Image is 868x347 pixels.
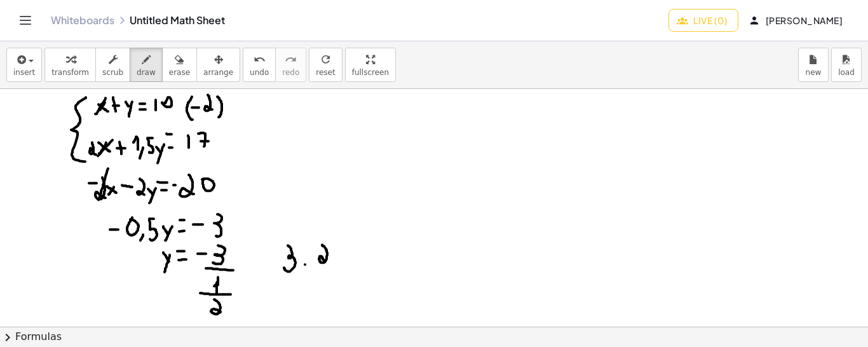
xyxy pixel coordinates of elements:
span: redo [282,68,299,77]
button: draw [130,48,163,82]
button: erase [162,48,197,82]
span: insert [13,68,35,77]
span: load [838,68,855,77]
span: arrange [203,68,233,77]
button: Live (0) [668,9,738,32]
i: redo [285,52,297,67]
button: redoredo [275,48,306,82]
i: refresh [320,52,332,67]
a: Whiteboards [51,14,114,27]
button: arrange [196,48,240,82]
span: new [806,68,822,77]
button: Toggle navigation [15,10,36,31]
span: undo [250,68,269,77]
button: load [831,48,862,82]
span: reset [316,68,335,77]
span: draw [137,68,156,77]
span: erase [169,68,190,77]
button: transform [44,48,96,82]
span: Live (0) [679,15,728,26]
span: fullscreen [352,68,389,77]
span: scrub [102,68,123,77]
button: [PERSON_NAME] [741,9,853,32]
span: [PERSON_NAME] [751,15,843,26]
button: scrub [95,48,130,82]
button: insert [6,48,42,82]
button: fullscreen [345,48,396,82]
i: undo [254,52,266,67]
span: transform [51,68,89,77]
button: refreshreset [309,48,342,82]
button: undoundo [243,48,276,82]
button: new [798,48,829,82]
